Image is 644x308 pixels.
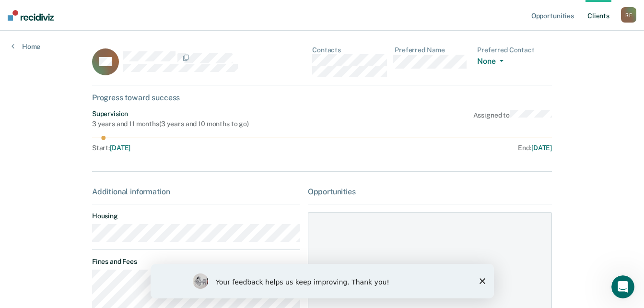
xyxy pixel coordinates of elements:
div: Additional information [92,187,300,196]
button: RF [621,7,636,23]
dt: Contacts [312,46,387,54]
span: [DATE] [531,144,552,152]
div: R F [621,7,636,23]
button: None [477,57,507,68]
div: None for now [407,263,453,272]
div: Opportunities [308,187,552,196]
dt: Preferred Name [395,46,469,54]
div: Start : [92,144,322,152]
div: Supervision [92,110,249,118]
span: [DATE] [110,144,130,152]
a: Home [12,42,40,51]
iframe: Survey by Kim from Recidiviz [151,264,494,298]
div: End : [326,144,552,152]
div: 3 years and 11 months ( 3 years and 10 months to go ) [92,120,249,128]
dt: Preferred Contact [477,46,552,54]
dt: Housing [92,212,300,220]
dt: Fines and Fees [92,258,300,266]
iframe: Intercom live chat [611,275,634,298]
div: Assigned to [473,110,552,128]
img: Recidiviz [8,10,54,21]
div: Progress toward success [92,93,552,102]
